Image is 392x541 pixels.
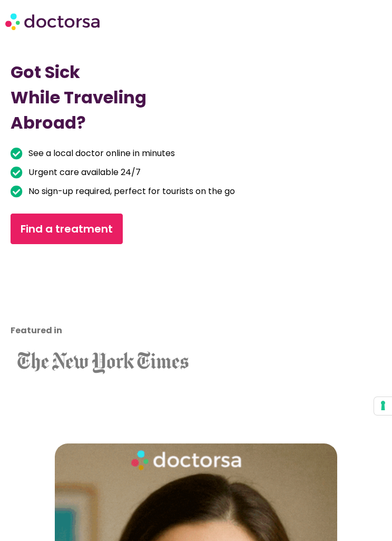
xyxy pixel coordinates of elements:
span: Find a treatment [21,220,113,237]
h1: Got Sick While Traveling Abroad? [11,60,381,136]
button: Your consent preferences for tracking technologies [374,397,392,415]
span: No sign-up required, perfect for tourists on the go [26,184,235,199]
span: See a local doctor online in minutes [26,146,175,161]
strong: Featured in [11,324,62,336]
span: Urgent care available 24/7 [26,165,141,180]
iframe: Customer reviews powered by Trustpilot [11,260,90,339]
a: Find a treatment [11,214,123,244]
